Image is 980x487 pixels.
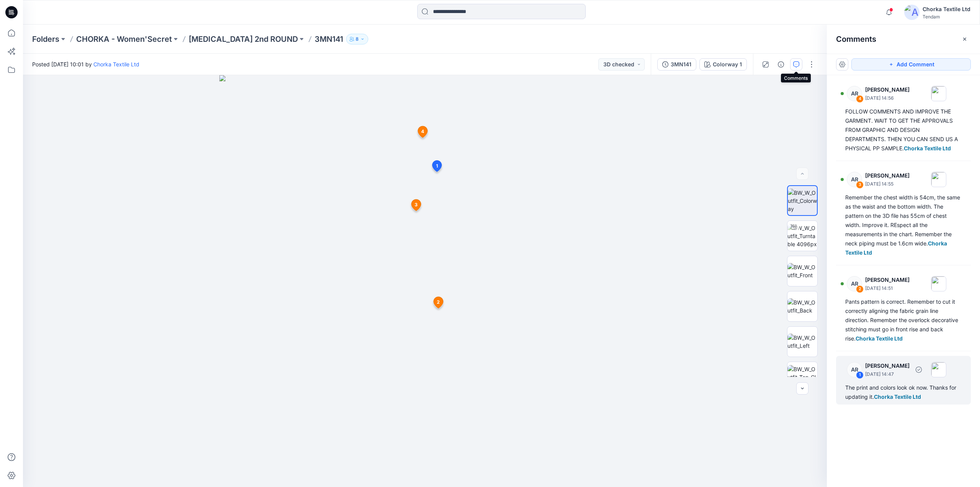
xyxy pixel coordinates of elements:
button: 8 [346,34,368,44]
a: CHORKA - Women'Secret [76,34,172,44]
button: Colorway 1 [699,58,747,71]
div: 3 [856,181,864,189]
img: avatar [904,5,920,20]
img: BW_W_Outfit_Turntable 4096px [787,224,817,248]
div: Remember the chest width is 54cm, the same as the waist and the bottom width. The pattern on the ... [845,193,962,257]
p: [DATE] 14:55 [865,180,910,188]
p: [PERSON_NAME] [865,171,910,180]
div: AR [847,86,862,101]
a: Folders [32,34,59,44]
p: 8 [356,35,359,43]
div: Chorka Textile Ltd [923,5,970,14]
span: Chorka Textile Ltd [904,145,951,151]
a: [MEDICAL_DATA] 2nd ROUND [189,34,298,44]
div: 4 [856,95,864,103]
div: AR [847,172,862,187]
div: 3MN141 [671,60,691,69]
span: Chorka Textile Ltd [856,335,903,342]
img: BW_W_Outfit_Front [787,263,817,279]
span: Posted [DATE] 10:01 by [32,60,139,68]
div: 2 [856,285,864,293]
div: Pants pattern is correct. Remember to cut it correctly aligning the fabric grain line direction. ... [845,297,962,343]
button: Details [775,58,787,71]
img: BW_W_Outfit_Back [787,298,817,314]
p: 3MN141 [315,34,343,44]
a: Chorka Textile Ltd [93,61,139,67]
div: FOLLOW COMMENTS AND IMPROVE THE GARMENT. WAIT TO GET THE APPROVALS FROM GRAPHIC AND DESIGN DEPART... [845,107,962,153]
button: Add Comment [851,58,971,71]
p: [DATE] 14:51 [865,285,910,292]
p: [PERSON_NAME] [865,85,910,94]
span: Chorka Textile Ltd [874,393,921,400]
img: BW_W_Outfit_Left [787,334,817,350]
p: [DATE] 14:47 [865,370,910,378]
img: BW_W_Outfit_Top_CloseUp [787,365,817,389]
div: 1 [856,371,864,379]
div: The print and colors look ok now. Thanks for updating it. [845,383,962,401]
p: [PERSON_NAME] [865,361,910,370]
div: AR [847,362,862,377]
img: BW_W_Outfit_Colorway [788,189,817,213]
h2: Comments [836,35,876,44]
div: Colorway 1 [713,60,742,69]
div: AR [847,276,862,291]
button: 3MN141 [657,58,696,71]
div: Tendam [923,14,970,20]
p: [PERSON_NAME] [865,275,910,285]
p: [DATE] 14:56 [865,94,910,102]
